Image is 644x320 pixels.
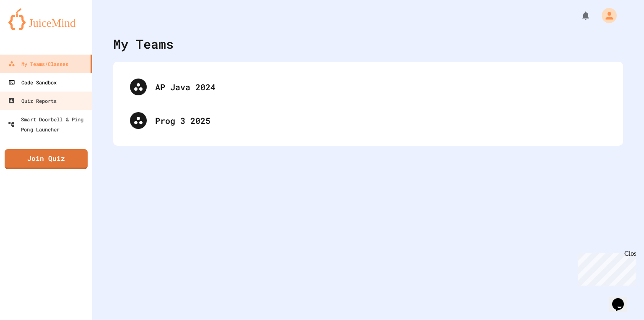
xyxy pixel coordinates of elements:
[3,3,58,53] div: Chat with us now!Close
[565,8,593,23] div: My Notifications
[8,77,57,87] div: Code Sandbox
[593,6,619,25] div: My Account
[8,96,57,106] div: Quiz Reports
[113,34,174,53] div: My Teams
[609,286,636,312] iframe: chat widget
[122,70,615,104] div: AP Java 2024
[155,114,606,127] div: Prog 3 2025
[5,149,88,169] a: Join Quiz
[155,81,606,93] div: AP Java 2024
[8,8,84,30] img: logo-orange.svg
[574,250,636,286] iframe: chat widget
[8,59,68,69] div: My Teams/Classes
[122,104,615,137] div: Prog 3 2025
[8,114,89,135] div: Smart Doorbell & Ping Pong Launcher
